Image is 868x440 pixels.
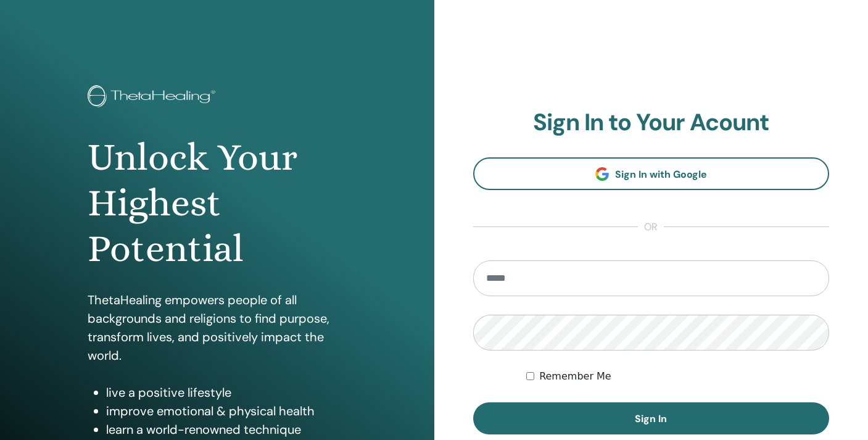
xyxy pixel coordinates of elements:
[638,220,664,235] span: or
[106,420,346,439] li: learn a world-renowned technique
[106,383,346,402] li: live a positive lifestyle
[88,291,346,365] p: ThetaHealing empowers people of all backgrounds and religions to find purpose, transform lives, a...
[635,412,667,425] span: Sign In
[526,369,829,384] div: Keep me authenticated indefinitely or until I manually logout
[473,402,830,434] button: Sign In
[473,157,830,190] a: Sign In with Google
[473,109,830,137] h2: Sign In to Your Acount
[106,402,346,420] li: improve emotional & physical health
[539,369,611,384] label: Remember Me
[88,135,346,272] h1: Unlock Your Highest Potential
[615,168,707,181] span: Sign In with Google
